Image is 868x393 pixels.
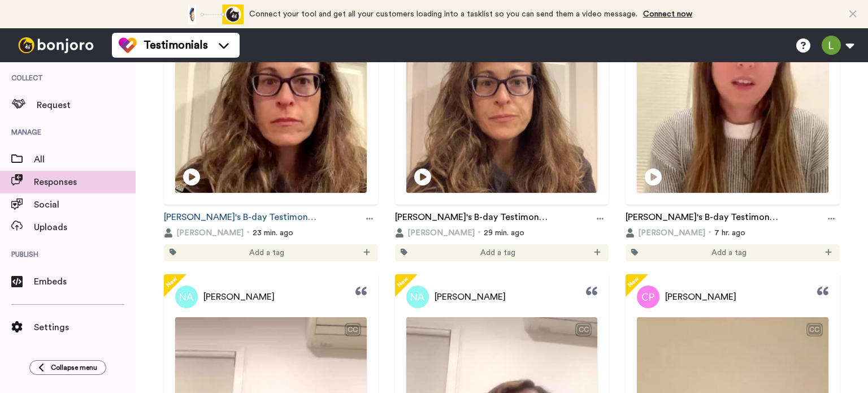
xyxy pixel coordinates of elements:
[395,227,609,239] div: 29 min. ago
[625,273,643,291] span: New
[626,227,705,239] button: [PERSON_NAME]
[808,324,822,335] div: CC
[626,227,840,239] div: 7 hr. ago
[181,5,244,24] div: animation
[395,227,475,239] button: [PERSON_NAME]
[14,37,98,53] img: bj-logo-header-white.svg
[29,360,106,375] button: Collapse menu
[164,210,318,227] a: [PERSON_NAME]'s B-day Testimonials
[34,198,136,211] span: Social
[34,321,136,334] span: Settings
[249,10,637,18] span: Connect your tool and get all your customers loading into a tasklist so you can send them a video...
[643,10,692,18] a: Connect now
[203,290,275,304] span: [PERSON_NAME]
[394,273,411,291] span: New
[163,273,180,291] span: New
[711,247,747,258] span: Add a tag
[407,227,475,239] span: [PERSON_NAME]
[665,290,736,304] span: [PERSON_NAME]
[406,286,429,308] img: Profile Picture
[480,247,515,258] span: Add a tag
[144,37,208,53] span: Testimonials
[346,324,360,335] div: CC
[51,363,97,372] span: Collapse menu
[176,227,244,239] span: [PERSON_NAME]
[395,210,549,227] a: [PERSON_NAME]'s B-day Testimonials
[34,175,136,189] span: Responses
[37,98,136,112] span: Request
[626,210,779,227] a: [PERSON_NAME]'s B-day Testimonials
[249,247,284,258] span: Add a tag
[119,36,137,54] img: tm-color.svg
[34,221,136,234] span: Uploads
[576,324,591,335] div: CC
[637,286,659,308] img: Profile Picture
[435,290,506,304] span: [PERSON_NAME]
[638,227,705,239] span: [PERSON_NAME]
[164,227,244,239] button: [PERSON_NAME]
[34,275,136,288] span: Embeds
[164,227,378,239] div: 23 min. ago
[175,286,198,308] img: Profile Picture
[34,153,136,166] span: All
